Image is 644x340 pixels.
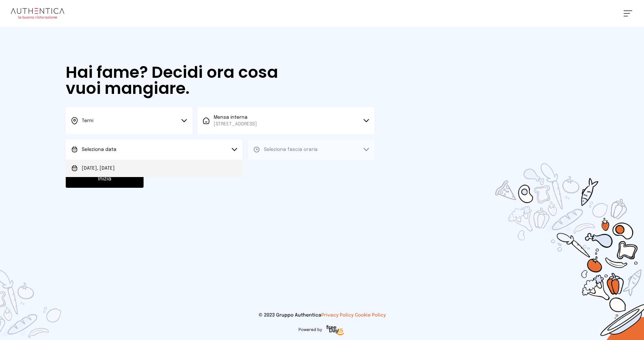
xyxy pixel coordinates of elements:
[248,139,374,160] button: Seleziona fascia oraria
[355,313,386,318] a: Cookie Policy
[11,312,633,319] p: © 2023 Gruppo Authentica
[66,170,144,188] button: Inizia
[321,313,354,318] a: Privacy Policy
[66,139,243,160] button: Seleziona data
[82,147,116,152] span: Seleziona data
[299,327,322,333] span: Powered by
[264,147,318,152] span: Seleziona fascia oraria
[325,324,346,337] img: logo-freeday.3e08031.png
[82,165,115,172] span: [DATE], [DATE]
